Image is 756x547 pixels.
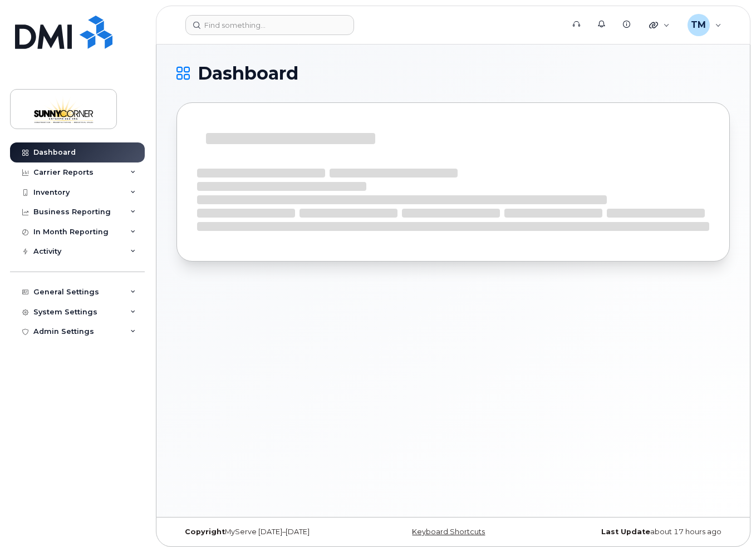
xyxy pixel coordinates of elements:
[412,528,485,536] a: Keyboard Shortcuts
[185,528,225,536] strong: Copyright
[546,528,730,536] div: about 17 hours ago
[601,528,650,536] strong: Last Update
[198,65,298,82] span: Dashboard
[176,528,361,536] div: MyServe [DATE]–[DATE]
